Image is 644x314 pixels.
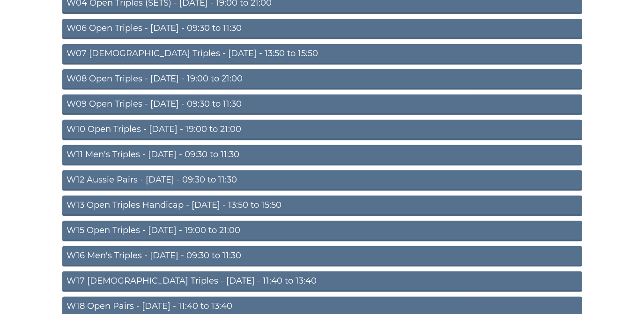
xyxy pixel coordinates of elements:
[62,196,582,216] a: W13 Open Triples Handicap - [DATE] - 13:50 to 15:50
[62,69,582,90] a: W08 Open Triples - [DATE] - 19:00 to 21:00
[62,246,582,267] a: W16 Men's Triples - [DATE] - 09:30 to 11:30
[62,170,582,191] a: W12 Aussie Pairs - [DATE] - 09:30 to 11:30
[62,44,582,65] a: W07 [DEMOGRAPHIC_DATA] Triples - [DATE] - 13:50 to 15:50
[62,95,582,115] a: W09 Open Triples - [DATE] - 09:30 to 11:30
[62,271,582,292] a: W17 [DEMOGRAPHIC_DATA] Triples - [DATE] - 11:40 to 13:40
[62,145,582,166] a: W11 Men's Triples - [DATE] - 09:30 to 11:30
[62,120,582,140] a: W10 Open Triples - [DATE] - 19:00 to 21:00
[62,221,582,241] a: W15 Open Triples - [DATE] - 19:00 to 21:00
[62,19,582,39] a: W06 Open Triples - [DATE] - 09:30 to 11:30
